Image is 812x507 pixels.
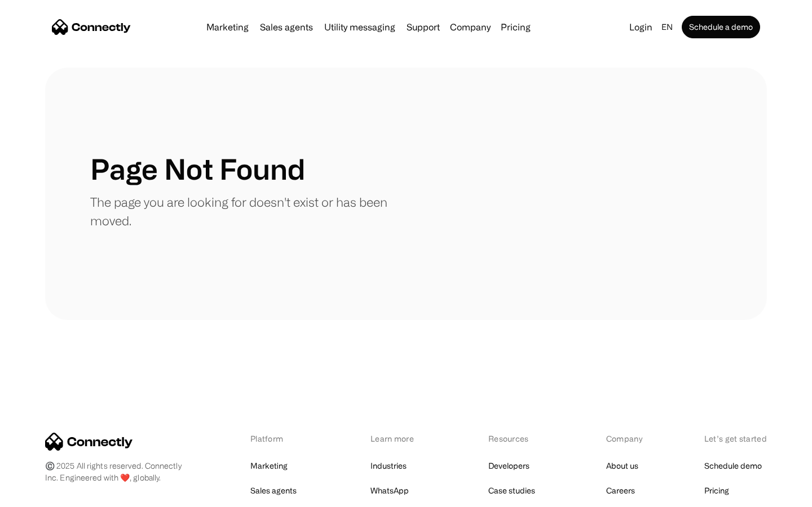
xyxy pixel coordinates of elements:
[488,433,548,444] div: Resources
[704,483,729,499] a: Pricing
[255,23,317,32] a: Sales agents
[488,483,535,499] a: Case studies
[450,19,491,35] div: Company
[250,458,288,474] a: Marketing
[202,23,253,32] a: Marketing
[250,433,312,444] div: Platform
[370,458,407,474] a: Industries
[370,483,409,499] a: WhatsApp
[90,152,305,186] h1: Page Not Found
[23,487,68,503] ul: Language list
[704,458,762,474] a: Schedule demo
[606,483,635,499] a: Careers
[496,23,535,32] a: Pricing
[402,23,444,32] a: Support
[488,458,529,474] a: Developers
[661,19,673,35] div: en
[90,193,406,230] p: The page you are looking for doesn't exist or has been moved.
[704,433,767,444] div: Let’s get started
[11,486,68,503] aside: Language selected: English
[625,19,657,35] a: Login
[250,483,297,499] a: Sales agents
[606,458,638,474] a: About us
[682,16,760,38] a: Schedule a demo
[320,23,400,32] a: Utility messaging
[370,433,430,444] div: Learn more
[606,433,646,444] div: Company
